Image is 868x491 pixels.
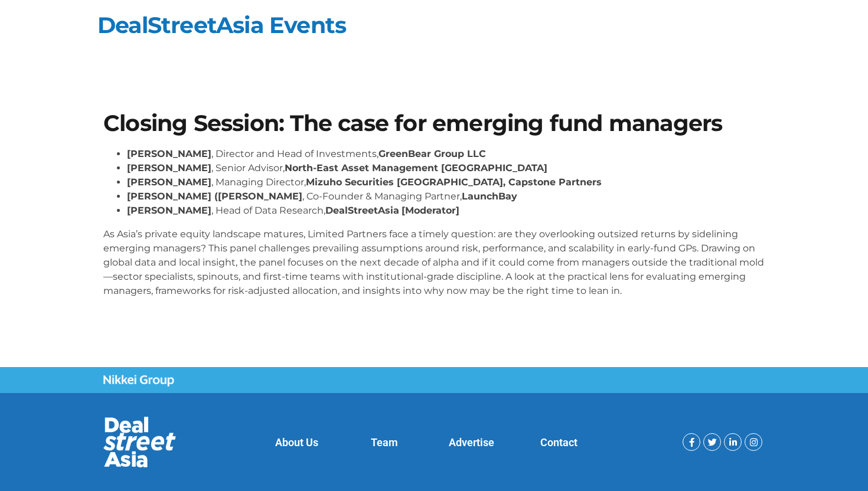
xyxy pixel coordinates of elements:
strong: [PERSON_NAME] [127,176,211,188]
strong: Mizuho Securities [GEOGRAPHIC_DATA], Capstone Partners [306,176,602,188]
a: Advertise [449,436,494,449]
img: Nikkei Group [103,375,174,387]
strong: [Moderator] [402,205,459,216]
h1: Closing Session: The case for emerging fund managers [103,112,765,135]
li: , Managing Director, [127,175,765,189]
strong: [PERSON_NAME] [127,148,211,159]
li: , Head of Data Research, [127,204,765,218]
li: , Director and Head of Investments, [127,147,765,161]
a: About Us [275,436,318,449]
p: As Asia’s private equity landscape matures, Limited Partners face a timely question: are they ove... [103,227,765,298]
strong: North-East Asset Management [GEOGRAPHIC_DATA] [285,162,547,174]
strong: [PERSON_NAME] [127,205,211,216]
strong: GreenBear Group LLC [378,148,486,159]
li: , Co-Founder & Managing Partner, [127,189,765,204]
a: Team [371,436,398,449]
a: Contact [540,436,577,449]
li: , Senior Advisor, [127,161,765,175]
strong: [PERSON_NAME] [127,162,211,174]
strong: DealStreetAsia [325,205,399,216]
a: DealStreetAsia Events [97,11,346,39]
strong: LaunchBay [462,191,517,202]
strong: [PERSON_NAME] ([PERSON_NAME] [127,191,302,202]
